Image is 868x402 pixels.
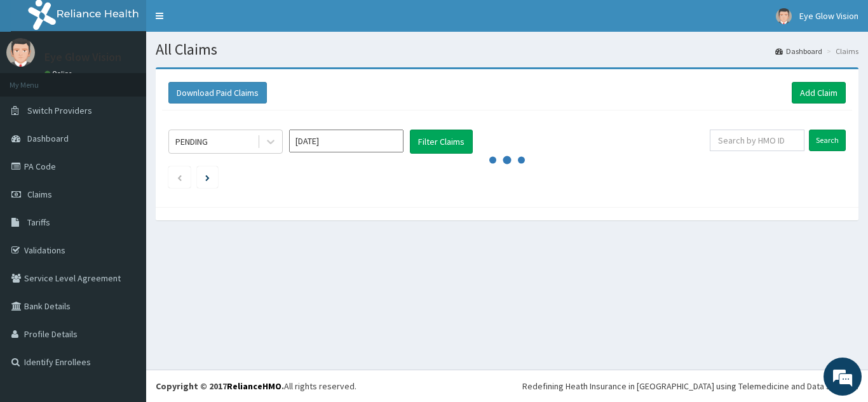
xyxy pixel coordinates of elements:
p: Eye Glow Vision [44,51,121,63]
a: Next page [205,171,210,183]
span: Claims [27,189,52,200]
input: Select Month and Year [289,130,403,152]
svg: audio-loading [488,141,526,179]
span: Eye Glow Vision [799,10,858,22]
input: Search by HMO ID [710,130,804,151]
a: Add Claim [792,82,846,104]
span: Tariffs [27,217,50,228]
span: Switch Providers [27,105,92,116]
img: User Image [6,38,35,67]
a: Previous page [177,171,182,183]
button: Filter Claims [410,130,473,154]
div: PENDING [175,135,208,148]
footer: All rights reserved. [146,370,868,402]
img: User Image [776,8,792,24]
a: RelianceHMO [227,380,281,392]
button: Download Paid Claims [168,82,267,104]
div: Redefining Heath Insurance in [GEOGRAPHIC_DATA] using Telemedicine and Data Science! [522,380,858,392]
input: Search [809,130,846,151]
a: Dashboard [775,46,822,57]
h1: All Claims [156,41,858,58]
a: Online [44,69,75,78]
li: Claims [824,46,858,57]
strong: Copyright © 2017 . [156,380,284,392]
span: Dashboard [27,133,69,144]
